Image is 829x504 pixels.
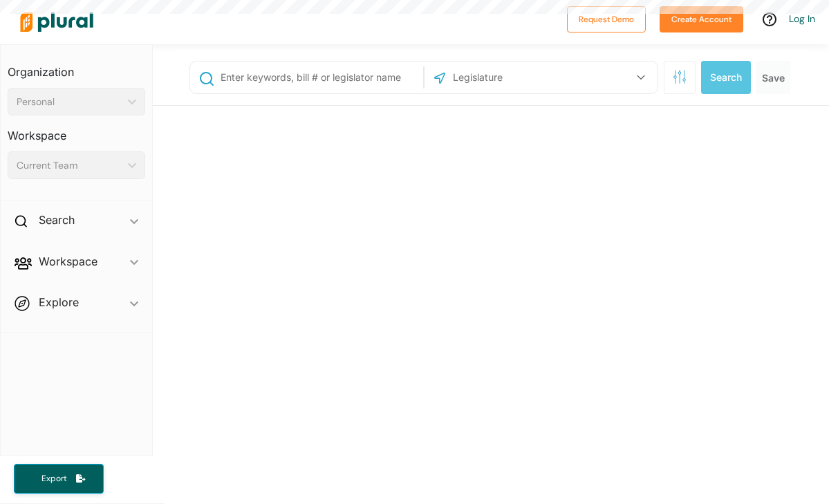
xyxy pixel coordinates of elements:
div: Personal [17,95,122,109]
button: Save [756,61,790,94]
span: Export [32,473,76,485]
div: Current Team [17,158,122,173]
a: Log In [789,12,815,25]
input: Legislature [451,64,599,91]
input: Enter keywords, bill # or legislator name [219,64,420,91]
button: Export [14,464,104,494]
button: Search [701,61,751,94]
span: Search Filters [673,70,687,82]
button: Create Account [660,6,743,32]
a: Create Account [660,11,743,26]
button: Request Demo [567,6,646,32]
h3: Workspace [8,115,145,146]
h2: Search [39,212,75,227]
a: Request Demo [567,11,646,26]
h3: Organization [8,52,145,82]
